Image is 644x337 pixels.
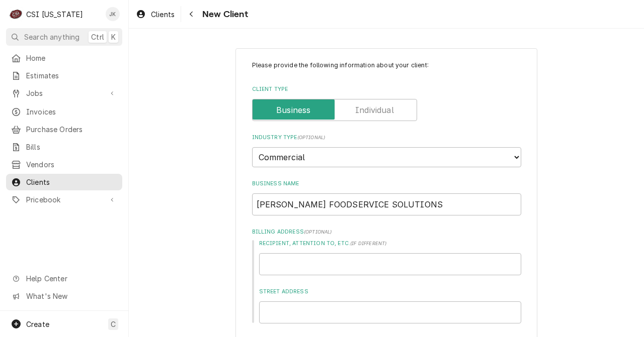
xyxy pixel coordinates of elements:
[259,288,521,323] div: Street Address
[26,177,117,187] span: Clients
[252,228,521,236] label: Billing Address
[183,6,199,22] button: Navigate back
[6,85,122,101] a: Go to Jobs
[252,134,521,142] label: Industry Type
[252,85,521,93] label: Client Type
[6,156,122,173] a: Vendors
[6,28,122,46] button: Search anythingCtrlK
[252,61,521,70] p: Please provide the following information about your client:
[26,70,117,81] span: Estimates
[6,270,122,287] a: Go to Help Center
[26,142,117,152] span: Bills
[26,320,49,328] span: Create
[106,7,120,21] div: JK
[26,53,117,63] span: Home
[91,32,104,42] span: Ctrl
[199,8,248,21] span: New Client
[111,32,116,42] span: K
[252,228,521,323] div: Billing Address
[252,134,521,167] div: Industry Type
[26,88,102,98] span: Jobs
[350,241,386,246] span: ( if different )
[252,180,521,215] div: Business Name
[304,229,332,235] span: ( optional )
[132,6,179,23] a: Clients
[9,7,23,21] div: C
[259,288,521,296] label: Street Address
[6,121,122,138] a: Purchase Orders
[6,50,122,66] a: Home
[259,240,521,248] label: Recipient, Attention To, etc.
[26,273,116,284] span: Help Center
[26,124,117,135] span: Purchase Orders
[259,240,521,275] div: Recipient, Attention To, etc.
[9,7,23,21] div: CSI Kentucky's Avatar
[24,32,79,42] span: Search anything
[26,9,83,20] div: CSI [US_STATE]
[6,288,122,304] a: Go to What's New
[297,135,326,140] span: ( optional )
[252,180,521,188] label: Business Name
[6,103,122,120] a: Invoices
[111,319,116,329] span: C
[26,106,117,117] span: Invoices
[6,174,122,190] a: Clients
[6,67,122,84] a: Estimates
[6,139,122,155] a: Bills
[26,291,116,301] span: What's New
[252,85,521,121] div: Client Type
[6,191,122,208] a: Go to Pricebook
[26,159,117,170] span: Vendors
[151,9,175,20] span: Clients
[26,194,102,205] span: Pricebook
[106,7,120,21] div: Jeff Kuehl's Avatar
